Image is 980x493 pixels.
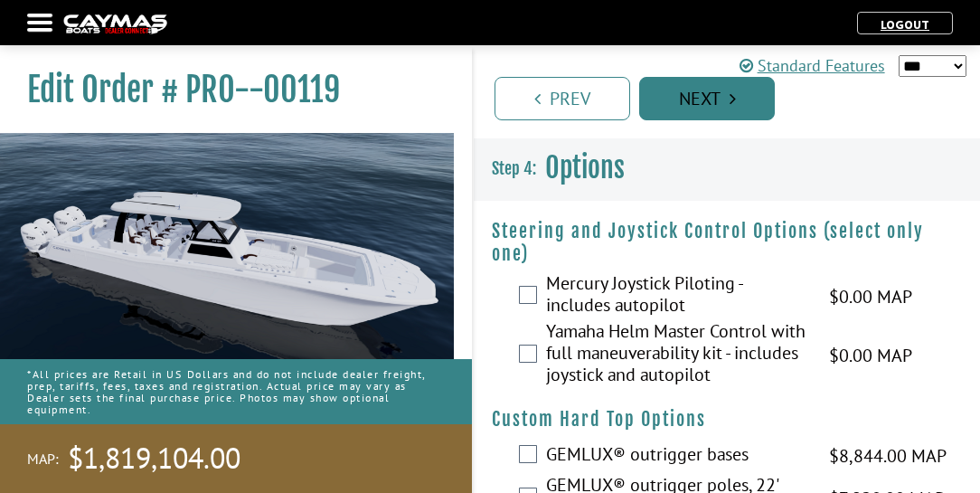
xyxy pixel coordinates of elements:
p: *All prices are Retail in US Dollars and do not include dealer freight, prep, tariffs, fees, taxe... [27,359,445,425]
a: Next [639,77,775,120]
a: Logout [872,16,938,33]
a: Standard Features [740,53,885,78]
label: Yamaha Helm Master Control with full maneuverability kit - includes joystick and autopilot [546,320,806,390]
a: Prev [495,77,630,120]
h1: Edit Order # PRO--00119 [27,70,427,110]
span: $1,819,104.00 [68,440,240,478]
label: Mercury Joystick Piloting - includes autopilot [546,272,806,320]
span: $0.00 MAP [829,342,912,369]
span: MAP: [27,450,59,469]
span: $8,844.00 MAP [829,442,947,469]
ul: Pagination [490,74,980,120]
label: GEMLUX® outrigger bases [546,443,806,469]
h4: Steering and Joystick Control Options (select only one) [492,220,962,265]
img: caymas-dealer-connect-2ed40d3bc7270c1d8d7ffb4b79bf05adc795679939227970def78ec6f6c03838.gif [63,14,167,33]
span: $0.00 MAP [829,283,912,310]
h4: Custom Hard Top Options [492,408,962,431]
h3: Options [474,135,980,202]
